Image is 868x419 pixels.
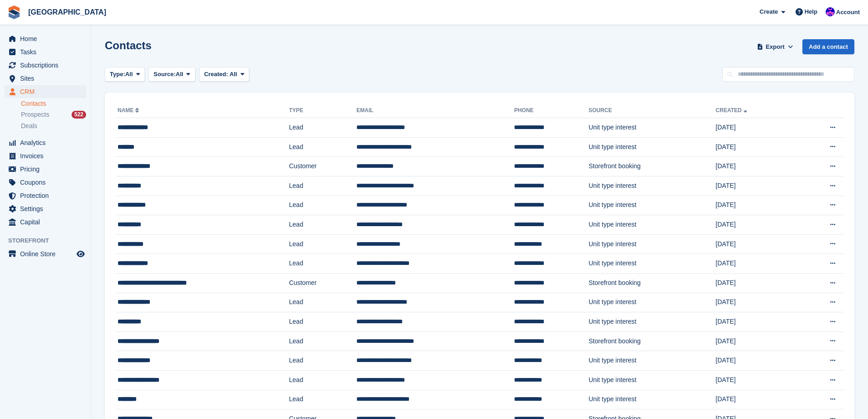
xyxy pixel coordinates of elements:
td: Storefront booking [589,157,716,176]
a: menu [5,176,86,189]
span: Analytics [20,136,75,149]
span: All [125,70,133,79]
td: [DATE] [716,137,797,157]
a: menu [5,202,86,215]
td: [DATE] [716,331,797,351]
td: Unit type interest [589,137,716,157]
td: Unit type interest [589,390,716,409]
img: stora-icon-8386f47178a22dfd0bd8f6a31ec36ba5ce8667c1dd55bd0f319d3a0aa187defe.svg [7,5,21,19]
img: Ivan Gačić [826,7,835,16]
td: [DATE] [716,273,797,293]
td: Unit type interest [589,118,716,138]
a: menu [5,59,86,72]
span: All [176,70,184,79]
span: Create [760,7,778,16]
span: Help [805,7,817,16]
button: Export [755,39,795,54]
th: Email [356,103,514,118]
a: Name [118,107,141,114]
td: Unit type interest [589,215,716,235]
span: Coupons [20,176,75,189]
span: Sites [20,72,75,85]
a: Add a contact [802,39,854,54]
a: Prospects 522 [21,110,86,119]
a: Created [716,107,749,114]
td: Storefront booking [589,331,716,351]
span: Created: [204,71,228,78]
td: [DATE] [716,215,797,235]
td: Customer [289,157,356,176]
td: [DATE] [716,176,797,196]
span: All [230,71,237,78]
span: Account [836,8,860,17]
a: menu [5,136,86,149]
button: Source: All [149,67,195,82]
a: menu [5,189,86,202]
td: [DATE] [716,118,797,138]
a: Deals [21,121,86,131]
td: Lead [289,234,356,254]
a: menu [5,150,86,162]
span: Home [20,32,75,45]
td: [DATE] [716,157,797,176]
th: Source [589,103,716,118]
span: Protection [20,189,75,202]
td: Unit type interest [589,293,716,312]
span: Type: [110,70,125,79]
a: menu [5,32,86,45]
td: Unit type interest [589,234,716,254]
span: Capital [20,216,75,228]
td: Unit type interest [589,370,716,390]
span: Invoices [20,150,75,162]
td: Unit type interest [589,176,716,196]
td: [DATE] [716,312,797,332]
th: Phone [514,103,588,118]
td: Customer [289,273,356,293]
td: Unit type interest [589,312,716,332]
td: Lead [289,390,356,409]
td: [DATE] [716,370,797,390]
a: menu [5,248,86,260]
button: Type: All [105,67,145,82]
td: Unit type interest [589,351,716,371]
td: [DATE] [716,234,797,254]
span: Subscriptions [20,59,75,72]
td: [DATE] [716,293,797,312]
td: Unit type interest [589,254,716,274]
td: Lead [289,254,356,274]
span: Export [766,42,785,52]
td: Lead [289,196,356,215]
a: menu [5,85,86,98]
a: Preview store [75,248,86,259]
div: 522 [72,111,86,119]
span: CRM [20,85,75,98]
td: Storefront booking [589,273,716,293]
span: Prospects [21,110,49,119]
td: [DATE] [716,351,797,371]
a: menu [5,72,86,85]
td: Lead [289,137,356,157]
a: menu [5,216,86,228]
button: Created: All [199,67,249,82]
td: Unit type interest [589,196,716,215]
td: Lead [289,351,356,371]
span: Settings [20,202,75,215]
a: Contacts [21,99,86,108]
td: [DATE] [716,196,797,215]
span: Deals [21,122,37,130]
td: Lead [289,176,356,196]
th: Type [289,103,356,118]
span: Source: [154,70,175,79]
td: Lead [289,370,356,390]
td: Lead [289,293,356,312]
h1: Contacts [105,39,152,52]
td: Lead [289,312,356,332]
span: Pricing [20,163,75,176]
td: [DATE] [716,390,797,409]
td: Lead [289,215,356,235]
a: menu [5,46,86,58]
td: [DATE] [716,254,797,274]
span: Online Store [20,248,75,260]
span: Storefront [8,236,91,245]
td: Lead [289,118,356,138]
